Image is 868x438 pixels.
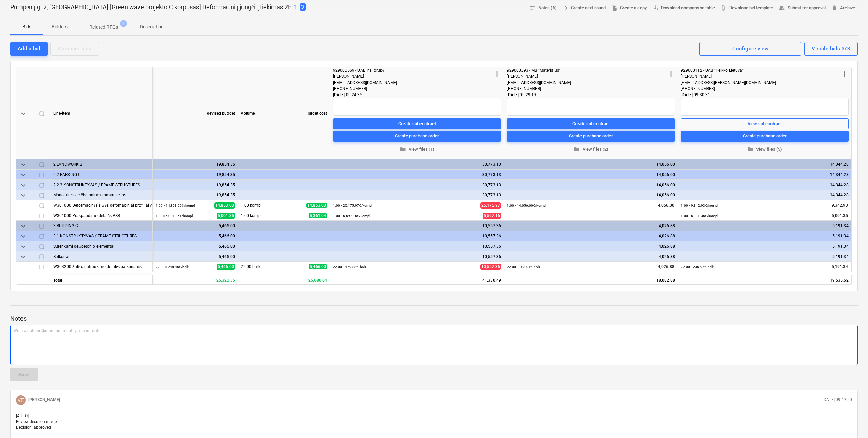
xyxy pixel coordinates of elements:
[18,397,24,403] span: VE
[681,251,849,262] div: 5,191.34
[53,159,150,169] div: 2 LANDWORK 2
[507,204,546,207] small: 1.00 × 14,056.00€ / kompl
[53,221,150,231] div: 3 BUILDING C
[529,4,557,12] span: Notes (6)
[611,4,647,12] span: Create a copy
[683,146,846,154] span: View files (3)
[282,67,330,159] div: Target cost
[333,159,501,170] div: 30,773.13
[779,4,826,12] span: Submit for approval
[743,132,787,140] div: Create purchase order
[214,202,235,209] span: 14,853.00
[120,20,127,27] span: 2
[16,413,57,430] span: [AUTO] Review decision made Decision: approved
[681,180,849,190] div: 14,344.28
[333,67,493,73] div: 929000569 - UAB Insi grupė
[681,159,849,170] div: 14,344.28
[507,170,675,180] div: 14,056.00
[333,92,501,98] div: [DATE] 09:24:35
[834,405,868,438] iframe: Chat Widget
[10,3,291,11] p: Pumpėnų g. 2, [GEOGRAPHIC_DATA] [Green wave projekto C korpusas] Deformacinių jungčių tiekimas 2E
[804,42,858,56] button: Visible bids 3/3
[217,264,235,270] span: 5,466.00
[507,221,675,231] div: 4,026.88
[156,204,195,207] small: 1.00 × 14,853.00€ / kompl
[611,5,617,11] span: file_copy
[217,213,235,219] span: 5,001.35
[681,92,849,98] div: [DATE] 09:30:31
[19,161,27,169] span: keyboard_arrow_down
[18,44,40,53] div: Add a bid
[681,118,849,129] button: View subcontract
[507,67,667,73] div: 929000393 - MB "Materialus"
[527,3,559,13] button: Notes (6)
[238,210,282,221] div: 1.00 kompl.
[156,180,235,190] div: 19,854.35
[681,67,840,73] div: 929000112 - UAB "Peikko Lietuva"
[156,214,194,218] small: 1.00 × 5,001.35€ / kompl.
[333,190,501,200] div: 30,773.13
[50,67,153,159] div: Line-item
[19,232,27,240] span: keyboard_arrow_down
[53,231,150,241] div: 3.1 KONSTRUKTYVAS / FRAME STRUCTURES
[823,397,852,403] p: [DATE] 09:49:50
[681,241,849,251] div: 5,191.34
[238,262,282,272] div: 22.00 balk.
[19,191,27,200] span: keyboard_arrow_down
[333,144,501,155] button: View files (1)
[681,131,849,142] button: Create purchase order
[300,3,306,12] button: 2
[10,315,858,323] p: Notes
[294,3,297,11] p: 1
[720,5,726,11] span: attach_file
[53,210,150,220] div: W301000 Praspaudimo detalės PSB
[681,144,849,155] button: View files (3)
[507,159,675,170] div: 14,056.00
[574,146,580,152] span: folder
[333,204,372,207] small: 1.00 × 25,175.97€ / kompl
[507,180,675,190] div: 14,056.00
[667,70,675,78] span: more_vert
[333,251,501,262] div: 10,557.36
[53,262,150,272] div: W303200 Šalčio nutraukimo detalės balkonams
[655,203,675,208] span: 14,056.00
[53,241,150,251] div: Surenkami gelžbetonio elementai
[50,275,153,285] div: Total
[300,3,306,11] span: 2
[681,265,715,269] small: 22.00 × 235.97€ / balk.
[333,170,501,180] div: 30,773.13
[336,146,498,154] span: View files (1)
[507,86,667,92] div: [PHONE_NUMBER]
[333,80,397,85] span: [EMAIL_ADDRESS][DOMAIN_NAME]
[504,275,678,285] div: 18,082.88
[569,132,613,140] div: Create purchase order
[156,265,190,269] small: 22.00 × 248.45€ / balk.
[333,265,367,269] small: 22.00 × 479.88€ / balk.
[507,241,675,251] div: 4,026.88
[51,23,68,30] p: Bidders
[156,251,235,262] div: 5,466.00
[19,109,27,118] span: keyboard_arrow_down
[681,190,849,200] div: 14,344.28
[507,131,675,142] button: Create purchase order
[681,86,840,92] div: [PHONE_NUMBER]
[831,5,837,11] span: delete
[652,4,715,12] span: Download comparison table
[10,42,48,56] button: Add a bid
[330,275,504,285] div: 41,330.49
[153,67,238,159] div: Revised budget
[483,213,501,219] span: 5,597.16
[140,23,164,30] p: Description
[510,146,672,154] span: View files (2)
[156,190,235,200] div: 19,854.35
[507,231,675,241] div: 4,026.88
[681,170,849,180] div: 14,344.28
[153,275,238,285] div: 25,320.35
[480,264,501,270] span: 10,557.36
[333,221,501,231] div: 10,557.36
[681,231,849,241] div: 5,191.34
[400,146,406,152] span: folder
[333,231,501,241] div: 10,557.36
[718,3,776,13] a: Download bid template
